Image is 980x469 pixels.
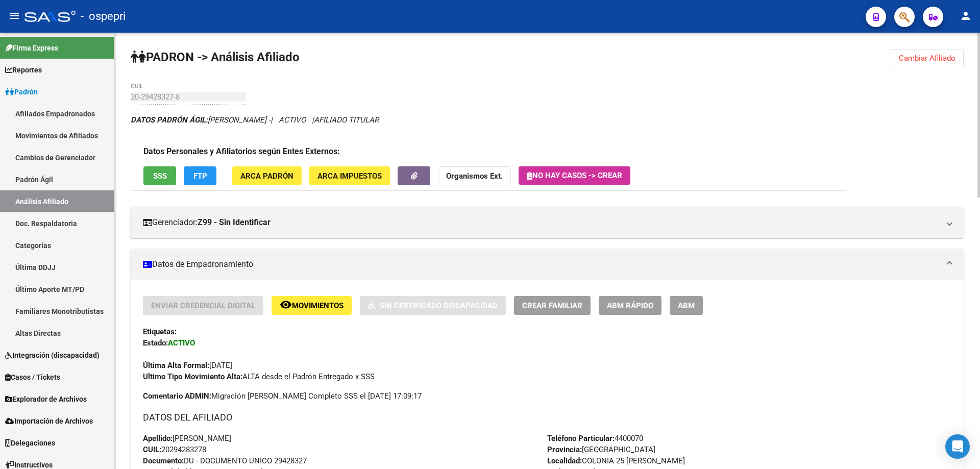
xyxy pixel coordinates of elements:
strong: Documento: [143,456,184,465]
i: | ACTIVO | [131,115,379,125]
button: Movimientos [272,296,352,315]
strong: Localidad: [547,456,582,465]
span: Explorador de Archivos [5,393,87,405]
strong: Estado: [143,338,168,348]
span: Enviar Credencial Digital [151,301,255,310]
mat-panel-title: Datos de Empadronamiento [143,259,939,270]
span: FTP [193,171,207,181]
strong: Comentario ADMIN: [143,391,211,401]
span: DU - DOCUMENTO UNICO 29428327 [143,456,307,465]
div: Open Intercom Messenger [945,434,970,459]
mat-icon: menu [8,10,20,22]
span: SSS [153,171,167,181]
span: - ospepri [81,5,126,28]
span: ARCA Impuestos [317,171,382,181]
span: COLONIA 25 [PERSON_NAME] [547,456,685,465]
span: Importación de Archivos [5,415,93,427]
span: Integración (discapacidad) [5,350,100,361]
span: Sin Certificado Discapacidad [380,301,498,310]
span: Padrón [5,86,38,97]
strong: Teléfono Particular: [547,434,615,443]
button: No hay casos -> Crear [519,166,630,185]
mat-panel-title: Gerenciador: [143,217,939,228]
span: ARCA Padrón [240,171,293,181]
button: SSS [143,166,176,185]
button: FTP [184,166,216,185]
span: [DATE] [143,361,232,370]
strong: Etiquetas: [143,327,177,336]
button: ABM [670,296,703,315]
strong: Organismos Ext. [446,171,503,181]
span: Delegaciones [5,437,55,449]
span: ABM [678,301,695,310]
button: Crear Familiar [514,296,591,315]
h3: Datos Personales y Afiliatorios según Entes Externos: [143,144,835,159]
span: Reportes [5,64,42,76]
span: ALTA desde el Padrón Entregado x SSS [143,372,375,381]
span: Firma Express [5,42,58,54]
span: [PERSON_NAME] - [131,115,271,125]
mat-expansion-panel-header: Gerenciador:Z99 - Sin Identificar [131,207,964,238]
span: ABM Rápido [607,301,653,310]
strong: ACTIVO [168,338,195,348]
span: No hay casos -> Crear [527,171,622,180]
strong: Provincia: [547,445,582,454]
span: Movimientos [292,301,344,310]
strong: Última Alta Formal: [143,361,209,370]
strong: CUIL: [143,445,161,454]
button: Organismos Ext. [438,166,511,185]
mat-icon: remove_red_eye [280,299,292,311]
button: Cambiar Afiliado [891,49,964,67]
span: AFILIADO TITULAR [314,115,379,125]
span: 20294283278 [143,445,206,454]
strong: DATOS PADRÓN ÁGIL: [131,115,208,125]
button: Sin Certificado Discapacidad [360,296,506,315]
mat-icon: person [960,10,972,22]
h3: DATOS DEL AFILIADO [143,410,951,425]
strong: Ultimo Tipo Movimiento Alta: [143,372,242,381]
button: ARCA Impuestos [309,166,390,185]
span: Migración [PERSON_NAME] Completo SSS el [DATE] 17:09:17 [143,390,422,402]
button: ABM Rápido [599,296,661,315]
span: Casos / Tickets [5,372,60,383]
strong: Z99 - Sin Identificar [198,217,271,228]
mat-expansion-panel-header: Datos de Empadronamiento [131,249,964,280]
strong: Apellido: [143,434,173,443]
button: Enviar Credencial Digital [143,296,263,315]
button: ARCA Padrón [232,166,302,185]
span: [GEOGRAPHIC_DATA] [547,445,655,454]
span: Cambiar Afiliado [899,54,955,63]
span: [PERSON_NAME] [143,434,231,443]
strong: PADRON -> Análisis Afiliado [131,50,300,64]
span: 4400070 [547,434,643,443]
span: Crear Familiar [522,301,582,310]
